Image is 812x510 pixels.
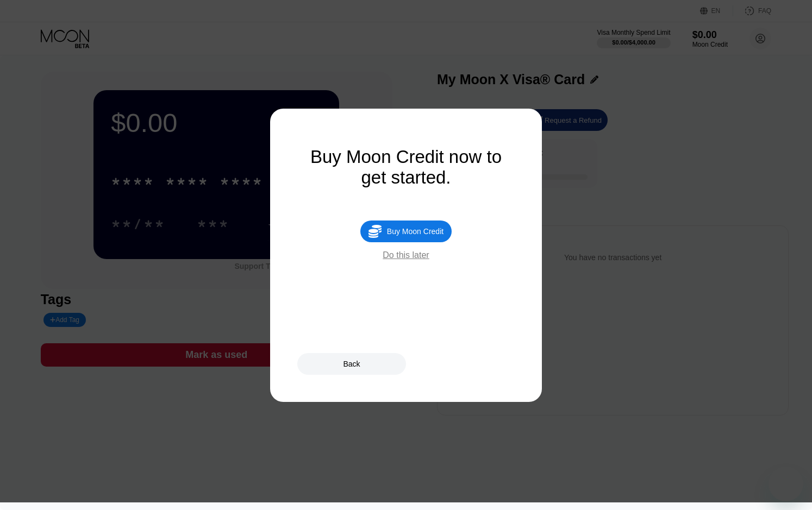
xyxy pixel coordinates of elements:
[360,221,452,242] div: Buy Moon Credit
[297,353,406,375] div: Back
[769,467,803,501] iframe: Viestintäikkunan käynnistyspainike
[387,227,444,236] div: Buy Moon Credit
[368,224,382,238] div: 
[383,250,429,260] div: Do this later
[343,360,360,368] div: Back
[297,147,515,188] div: Buy Moon Credit now to get started.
